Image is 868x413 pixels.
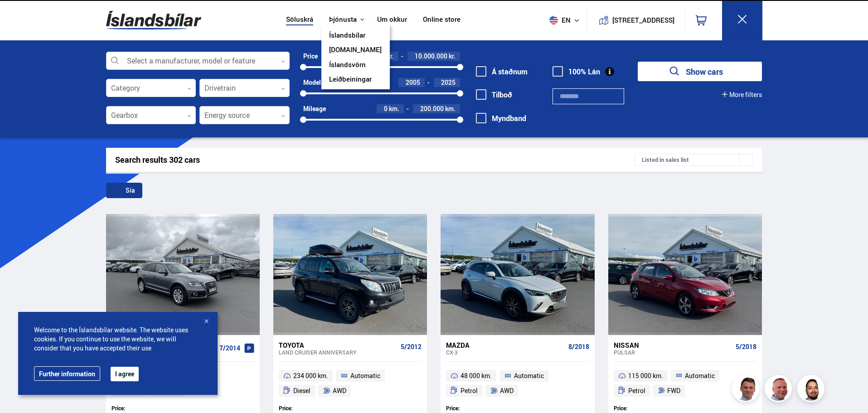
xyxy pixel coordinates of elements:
[553,68,600,76] label: 100% Lán
[616,16,671,24] button: [STREET_ADDRESS]
[34,326,202,353] span: Welcome to the Íslandsbílar website. The website uses cookies. If you continue to use the website...
[667,385,680,396] span: FWD
[350,370,380,381] span: Automatic
[415,52,447,60] span: 10.000.000
[799,376,826,403] img: nhp88E3Fdnt1Opn2.png
[106,5,201,35] img: G0Ugv5HjCgRt.svg
[446,341,564,349] div: Mazda
[568,343,589,350] span: 8/2018
[592,7,679,33] a: [STREET_ADDRESS]
[329,61,366,70] a: Íslandsvörn
[449,53,456,60] span: kr.
[420,104,444,113] span: 200.000
[303,53,318,60] div: Price
[286,15,313,25] a: Söluskrá
[34,366,100,381] a: Further information
[106,183,142,198] div: Sía
[461,385,478,396] span: Petrol
[628,370,663,381] span: 115 000 km.
[500,385,514,396] span: AWD
[293,370,328,381] span: 234 000 km.
[614,341,732,349] div: Nissan
[736,343,756,350] span: 5/2018
[549,16,558,24] img: svg+xml;base64,PHN2ZyB4bWxucz0iaHR0cDovL3d3dy53My5vcmcvMjAwMC9zdmciIHdpZHRoPSI1MTIiIGhlaWdodD0iNT...
[461,370,492,381] span: 48 000 km.
[614,349,732,355] div: Pulsar
[401,343,422,350] span: 5/2012
[546,7,587,34] button: en
[303,79,335,86] div: Model year
[7,4,34,31] button: Open LiveChat chat widget
[279,341,397,349] div: Toyota
[635,154,753,166] div: Listed in sales list
[389,105,399,112] span: km.
[219,345,240,352] span: 7/2014
[329,31,365,41] a: Íslandsbílar
[423,15,461,25] a: Online store
[628,385,645,396] span: Petrol
[293,385,310,396] span: Diesel
[476,114,526,122] label: Myndband
[766,376,793,403] img: siFngHWaQ9KaOqBr.png
[303,105,326,112] div: Mileage
[329,46,382,55] a: [DOMAIN_NAME]
[685,370,715,381] span: Automatic
[333,385,346,396] span: AWD
[387,53,394,60] span: kr.
[476,91,512,99] label: Tilboð
[638,62,762,81] button: Show cars
[546,16,568,24] span: en
[111,367,139,381] button: I agree
[384,104,388,113] span: 0
[614,405,685,412] div: Price:
[476,68,528,76] label: Á staðnum
[733,376,761,403] img: FbJEzSuNWCJXmdc-.webp
[115,155,635,165] div: Search results 302 cars
[441,78,456,87] span: 2025
[329,75,372,85] a: Leiðbeiningar
[446,349,564,355] div: CX-3
[279,405,350,412] div: Price:
[514,370,544,381] span: Automatic
[445,105,456,112] span: km.
[279,349,397,355] div: Land Cruiser ANNIVERSARY
[446,405,518,412] div: Price:
[722,91,762,98] button: More filters
[112,405,183,412] div: Price:
[377,15,407,25] a: Um okkur
[406,78,420,87] span: 2005
[329,15,357,24] button: Þjónusta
